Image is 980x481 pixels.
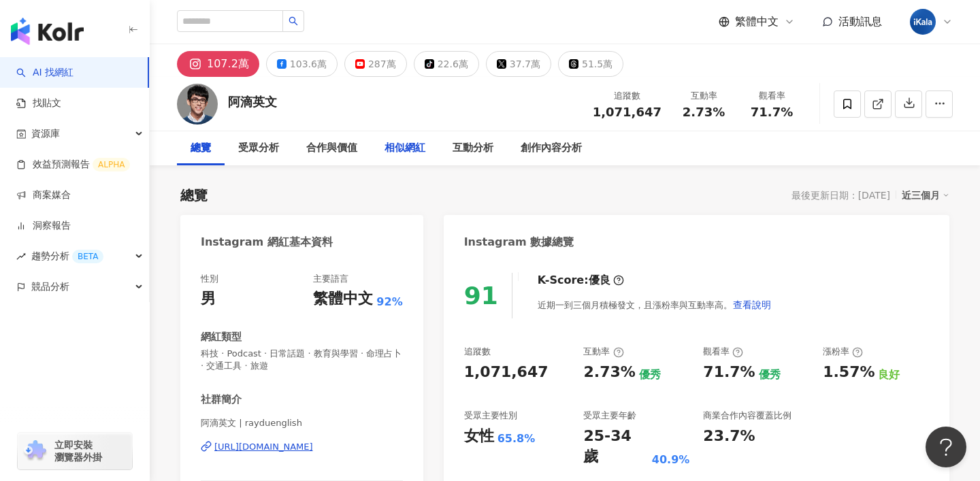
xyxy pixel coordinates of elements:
div: 優秀 [639,367,661,382]
img: logo [11,18,84,45]
div: 最後更新日期：[DATE] [791,190,890,201]
div: 阿滴英文 [228,93,277,110]
div: 女性 [464,426,494,447]
div: 91 [464,282,498,310]
div: 互動率 [678,89,730,103]
span: 科技 · Podcast · 日常話題 · 教育與學習 · 命理占卜 · 交通工具 · 旅遊 [201,348,403,372]
span: 阿滴英文 | rayduenglish [201,417,403,429]
div: 40.9% [652,452,690,467]
div: 22.6萬 [438,54,468,73]
span: 71.7% [751,105,793,119]
a: 找貼文 [16,97,61,110]
button: 22.6萬 [414,51,479,77]
button: 查看說明 [732,291,772,318]
div: 社群簡介 [201,393,242,407]
div: 107.2萬 [207,54,249,73]
button: 287萬 [344,51,407,77]
div: 總覽 [180,186,208,205]
span: rise [16,252,26,261]
img: cropped-ikala-app-icon-2.png [910,9,936,35]
span: 立即安裝 瀏覽器外掛 [54,439,102,463]
img: KOL Avatar [177,84,218,125]
span: 1,071,647 [593,105,661,119]
div: 優秀 [759,367,781,382]
div: 漲粉率 [823,346,863,358]
div: 1,071,647 [464,362,549,383]
div: 23.7% [703,426,755,447]
span: 活動訊息 [838,15,882,28]
div: 主要語言 [313,273,348,285]
a: searchAI 找網紅 [16,66,73,80]
div: 65.8% [497,431,536,446]
span: 92% [376,295,402,310]
div: 追蹤數 [593,89,661,103]
a: chrome extension立即安裝 瀏覽器外掛 [18,433,132,469]
div: Instagram 數據總覽 [464,235,574,250]
div: 觀看率 [746,89,798,103]
div: 優良 [589,273,610,288]
div: 287萬 [368,54,396,73]
div: 近期一到三個月積極發文，且漲粉率與互動率高。 [538,291,772,318]
a: 效益預測報告ALPHA [16,158,130,171]
div: 互動分析 [453,140,493,156]
div: 良好 [878,367,900,382]
span: 2.73% [683,105,725,119]
span: 趨勢分析 [31,241,103,271]
div: 觀看率 [703,346,743,358]
div: 總覽 [191,140,211,156]
div: [URL][DOMAIN_NAME] [214,441,313,453]
div: 商業合作內容覆蓋比例 [703,410,791,422]
div: 近三個月 [902,186,949,204]
div: 受眾主要年齡 [583,410,636,422]
div: 1.57% [823,362,875,383]
div: 網紅類型 [201,330,242,344]
div: 37.7萬 [510,54,540,73]
div: 合作與價值 [306,140,357,156]
div: K-Score : [538,273,624,288]
div: 性別 [201,273,218,285]
div: 繁體中文 [313,288,373,310]
iframe: Help Scout Beacon - Open [926,427,966,467]
button: 37.7萬 [486,51,551,77]
div: Instagram 網紅基本資料 [201,235,333,250]
div: BETA [72,250,103,263]
span: 查看說明 [733,299,771,310]
span: 資源庫 [31,118,60,149]
div: 受眾分析 [238,140,279,156]
div: 2.73% [583,362,635,383]
span: 競品分析 [31,271,69,302]
button: 51.5萬 [558,51,623,77]
div: 103.6萬 [290,54,327,73]
a: 洞察報告 [16,219,71,233]
div: 男 [201,288,216,310]
a: 商案媒合 [16,188,71,202]
button: 107.2萬 [177,51,259,77]
div: 25-34 歲 [583,426,648,468]
div: 受眾主要性別 [464,410,517,422]
img: chrome extension [22,440,48,462]
button: 103.6萬 [266,51,338,77]
div: 相似網紅 [385,140,425,156]
div: 追蹤數 [464,346,491,358]
a: [URL][DOMAIN_NAME] [201,441,403,453]
div: 51.5萬 [582,54,612,73]
span: 繁體中文 [735,14,779,29]
div: 創作內容分析 [521,140,582,156]
span: search [289,16,298,26]
div: 71.7% [703,362,755,383]
div: 互動率 [583,346,623,358]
